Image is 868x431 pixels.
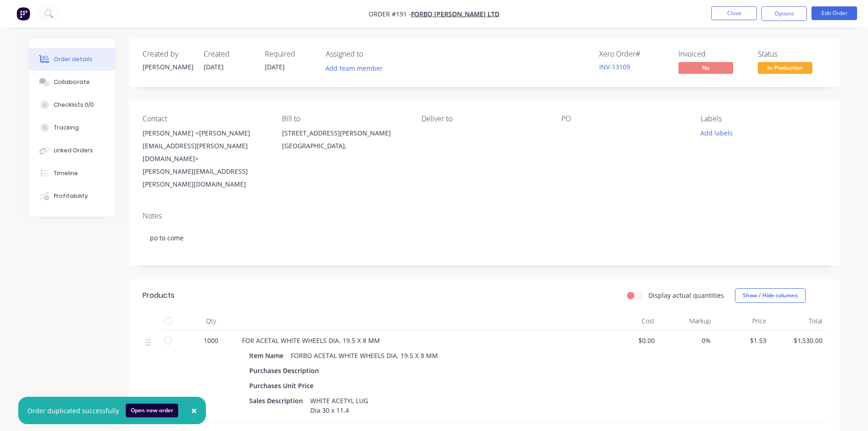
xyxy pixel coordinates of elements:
button: Order details [29,48,115,71]
div: Tracking [54,124,79,132]
div: Deliver to [421,114,546,123]
div: Profitability [54,192,88,200]
div: Cost [603,312,659,330]
span: [DATE] [265,62,285,71]
span: No [678,62,733,73]
div: [STREET_ADDRESS][PERSON_NAME] [282,127,407,140]
div: Sales Description [249,394,307,407]
div: [PERSON_NAME] <[PERSON_NAME][EMAIL_ADDRESS][PERSON_NAME][DOMAIN_NAME]> [143,127,267,165]
label: Display actual quantities [648,291,724,300]
div: [PERSON_NAME][EMAIL_ADDRESS][PERSON_NAME][DOMAIN_NAME] [143,165,267,191]
div: Order details [54,55,92,63]
button: Close [182,400,206,421]
span: Order #191 - [369,10,411,18]
button: In Production [758,62,812,76]
div: WHITE ACETYL LUG Dia 30 x 11.4 [307,394,372,417]
div: [PERSON_NAME] <[PERSON_NAME][EMAIL_ADDRESS][PERSON_NAME][DOMAIN_NAME]>[PERSON_NAME][EMAIL_ADDRESS... [143,127,267,191]
div: Xero Order # [599,50,668,58]
div: FORBO ACETAL WHITE WHEELS DIA. 19.5 X 8 MM [287,349,442,362]
span: In Production [758,62,812,73]
span: [DATE] [204,62,224,71]
div: po to come [143,224,826,252]
div: PO [561,114,686,123]
div: Total [770,312,826,330]
div: Order duplicated successfully [27,406,119,415]
button: Edit Order [812,6,857,20]
div: Assigned to [326,50,417,58]
div: Markup [658,312,714,330]
div: Labels [701,114,826,123]
span: $1.53 [718,336,767,345]
span: $1,530.00 [774,336,822,345]
div: Notes [143,212,826,220]
div: Collaborate [54,78,90,86]
button: Add team member [320,62,387,74]
button: Checklists 0/0 [29,93,115,116]
div: Bill to [282,114,407,123]
div: Purchases Description [249,364,323,377]
div: Price [714,312,770,330]
button: Options [761,6,807,21]
button: Open new order [126,404,178,417]
div: Created by [143,50,193,58]
button: Add labels [696,127,738,139]
a: Forbo [PERSON_NAME] Ltd [411,10,499,18]
div: Item Name [249,349,287,362]
div: Linked Orders [54,146,93,155]
div: Required [265,50,315,58]
button: Close [711,6,757,20]
div: Checklists 0/0 [54,101,94,109]
button: Collaborate [29,71,115,93]
div: [STREET_ADDRESS][PERSON_NAME][GEOGRAPHIC_DATA], [282,127,407,156]
span: 0% [662,336,711,345]
div: Products [143,290,175,301]
div: Purchases Unit Price [249,379,317,392]
span: 1000 [204,336,218,345]
a: INV-13109 [599,62,630,71]
img: Factory [16,7,30,21]
div: [GEOGRAPHIC_DATA], [282,140,407,152]
div: Contact [143,114,267,123]
button: Linked Orders [29,139,115,162]
button: Tracking [29,116,115,139]
button: Add team member [326,62,388,74]
button: Timeline [29,162,115,185]
div: Created [204,50,254,58]
button: Show / Hide columns [735,288,806,303]
div: Qty [184,312,238,330]
span: × [191,404,197,417]
div: Status [758,50,826,58]
span: FOR ACETAL WHITE WHEELS DIA. 19.5 X 8 MM [242,336,380,345]
div: Timeline [54,169,78,177]
button: Profitability [29,185,115,208]
div: Invoiced [678,50,747,58]
div: [PERSON_NAME] [143,62,193,72]
span: $0.00 [606,336,655,345]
